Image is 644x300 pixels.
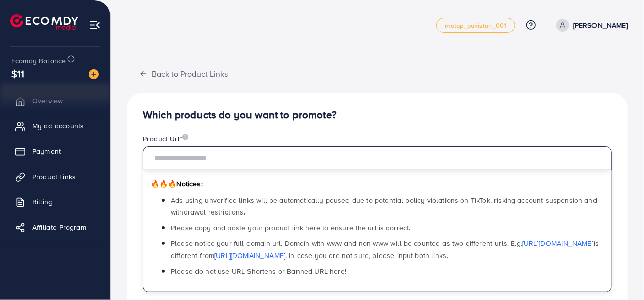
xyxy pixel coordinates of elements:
img: menu [89,19,101,31]
label: Product Url [143,134,188,144]
a: [URL][DOMAIN_NAME] [214,250,285,261]
h4: Which products do you want to promote? [143,109,612,121]
span: Please copy and paste your product link here to ensure the url is correct. [171,223,411,233]
a: Payment [8,141,103,161]
span: Notices: [151,179,203,189]
a: [PERSON_NAME] [552,19,628,32]
span: 🔥🔥🔥 [151,179,176,189]
p: [PERSON_NAME] [573,19,628,31]
span: Billing [32,197,53,207]
span: metap_pakistan_001 [445,22,507,29]
span: Please do not use URL Shortens or Banned URL here! [171,266,346,276]
span: $11 [11,66,24,81]
span: Overview [32,96,63,106]
span: Please notice your full domain url. Domain with www and non-www will be counted as two different ... [171,238,599,260]
button: Back to Product Links [127,63,240,84]
span: Product Links [32,172,76,182]
a: Product Links [8,166,103,187]
a: My ad accounts [8,116,103,136]
a: [URL][DOMAIN_NAME] [522,238,593,248]
span: Ecomdy Balance [11,56,66,66]
img: logo [10,14,78,30]
span: My ad accounts [32,121,84,131]
span: Affiliate Program [32,222,86,232]
img: image [89,69,99,79]
span: Ads using unverified links will be automatically paused due to potential policy violations on Tik... [171,195,597,217]
span: Payment [32,146,61,156]
a: metap_pakistan_001 [436,18,515,33]
img: image [182,134,188,140]
a: Billing [8,192,103,212]
a: Overview [8,91,103,111]
a: Affiliate Program [8,217,103,237]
